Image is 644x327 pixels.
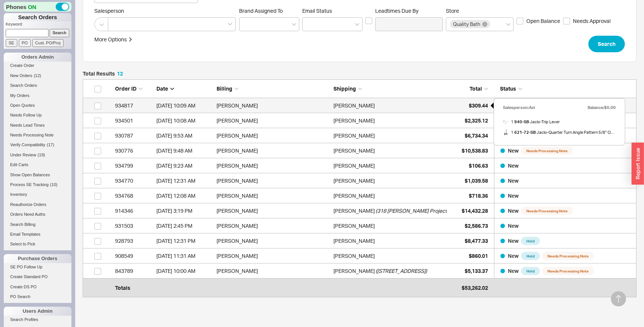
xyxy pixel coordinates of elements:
b: 621-72-SB [514,130,536,135]
div: 934770 [115,173,153,188]
span: New [508,223,519,229]
span: New [508,253,519,259]
div: [PERSON_NAME] [333,188,375,203]
a: 843789[DATE] 10:00 AM[PERSON_NAME][PERSON_NAME]([STREET_ADDRESS])$5,133.37New HoldNeeds Processin... [83,263,636,279]
span: $1,039.58 [465,177,488,184]
div: 8/18/25 2:45 PM [156,218,213,233]
div: [PERSON_NAME] [217,203,330,218]
div: [PERSON_NAME] [333,233,375,248]
span: $6,734.34 [465,132,488,139]
div: 928793 [115,233,153,248]
span: ( [STREET_ADDRESS] ) [376,263,427,279]
a: Inventory [4,191,71,198]
div: [PERSON_NAME] [217,173,330,188]
div: 1/2/25 10:00 AM [156,263,213,279]
div: 930787 [115,128,153,143]
a: 934817[DATE] 10:09 AM[PERSON_NAME][PERSON_NAME]$309.44New [83,98,636,113]
div: [PERSON_NAME] [333,263,375,279]
div: 934799 [115,158,153,173]
div: grid [83,98,636,294]
div: 8/19/25 9:23 AM [156,158,213,173]
span: $5,133.37 [465,268,488,274]
div: 934817 [115,98,153,113]
span: Em ​ ail Status [302,8,332,14]
div: 8/19/25 9:53 AM [156,128,213,143]
div: 930776 [115,143,153,158]
div: 8/18/25 12:31 PM [156,233,213,248]
span: $106.63 [469,162,488,169]
div: 8/19/25 9:48 AM [156,143,213,158]
a: 934768[DATE] 12:08 AM[PERSON_NAME][PERSON_NAME]$718.36New [83,188,636,203]
input: Store [491,20,497,29]
span: ( 19 ) [38,153,45,157]
a: Search Orders [4,82,71,89]
span: $10,538.83 [462,147,488,154]
a: Verify Compatibility(17) [4,141,71,149]
span: Search [598,39,615,48]
span: Status [500,85,516,92]
div: 8/18/25 3:19 PM [156,203,213,218]
a: Reauthorize Orders [4,201,71,209]
span: Shipping [333,85,356,92]
span: Under Review [10,153,36,157]
span: Needs Processing Note [521,207,573,215]
span: Date [156,85,168,92]
a: New Orders(12) [4,72,71,80]
a: Orders Need Auths [4,210,71,218]
span: ON [28,3,36,11]
span: $309.44 [469,102,488,109]
span: Needs Processing Note [521,147,573,155]
input: Open Balance [517,18,523,24]
span: New [508,207,519,214]
div: [PERSON_NAME] [333,113,375,128]
input: Needs Approval [563,18,570,24]
span: Store [446,8,459,14]
h5: Total Results [83,71,123,76]
span: 12 [117,70,123,77]
img: 621-71-_JACLO__-_Catalog_Picture_ijicwm [503,130,509,135]
span: Total [470,85,482,92]
div: [PERSON_NAME] [333,203,375,218]
a: Show Open Balances [4,171,71,179]
span: New [508,192,519,199]
span: $2,586.73 [465,223,488,229]
a: Select to Pick [4,240,71,248]
div: [PERSON_NAME] [333,98,375,113]
div: Balance: $0.00 [588,102,616,113]
div: 8/19/25 12:08 AM [156,188,213,203]
a: Create DS PO [4,283,71,291]
a: 934501[DATE] 10:08 AM[PERSON_NAME][PERSON_NAME]$2,325.12New [83,113,636,128]
div: Purchase Orders [4,254,71,263]
div: [PERSON_NAME] [217,98,330,113]
div: More Options [94,36,127,43]
a: Email Templates [4,230,71,238]
span: $53,262.02 [462,285,488,291]
div: Status [494,85,632,92]
div: Billing [217,85,330,92]
a: My Orders [4,92,71,100]
span: Hold [521,237,540,245]
div: 908549 [115,248,153,263]
a: Under Review(19) [4,151,71,159]
div: [PERSON_NAME] [217,158,330,173]
a: Needs Follow Up [4,111,71,119]
div: Shipping [333,85,447,92]
input: PO [19,39,31,47]
div: [PERSON_NAME] [333,218,375,233]
div: 931503 [115,218,153,233]
span: New [508,268,519,274]
span: $8,477.33 [465,238,488,244]
span: Billing [217,85,232,92]
span: ( 318 [PERSON_NAME] Project ) [376,203,449,218]
span: Hold [521,252,540,260]
input: Search [50,29,70,37]
span: New [508,147,519,154]
span: Needs Processing Note [542,267,594,275]
span: Needs Processing Note [542,252,594,260]
svg: open menu [355,23,359,26]
div: [PERSON_NAME] [217,263,330,279]
a: Needs Processing Note [4,131,71,139]
div: 8/19/25 10:08 AM [156,113,213,128]
svg: open menu [292,23,296,26]
div: [PERSON_NAME] [217,128,330,143]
